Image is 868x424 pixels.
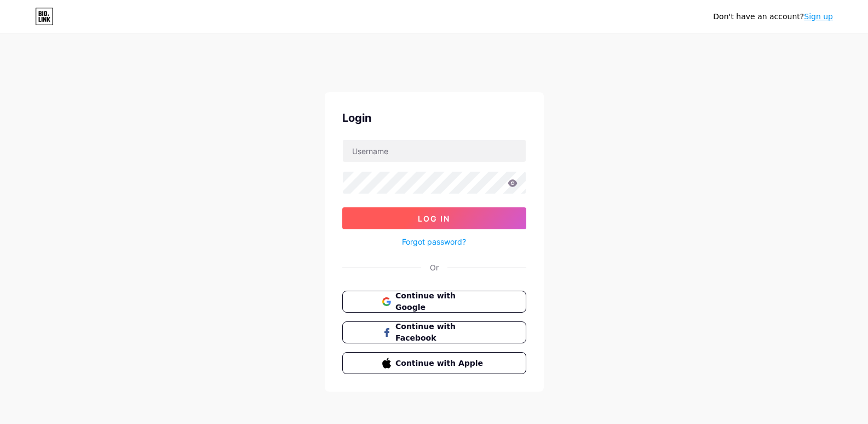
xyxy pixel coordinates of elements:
input: Username [343,140,526,162]
a: Sign up [804,12,833,21]
button: Log In [342,207,526,229]
span: Log In [418,214,450,223]
button: Continue with Apple [342,352,526,374]
span: Continue with Facebook [395,321,486,344]
div: Don't have an account? [713,11,833,22]
div: Login [342,110,526,126]
div: Or [430,262,439,273]
button: Continue with Google [342,291,526,313]
button: Continue with Facebook [342,321,526,343]
a: Forgot password? [402,236,466,247]
span: Continue with Google [395,290,486,313]
span: Continue with Apple [395,358,486,369]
